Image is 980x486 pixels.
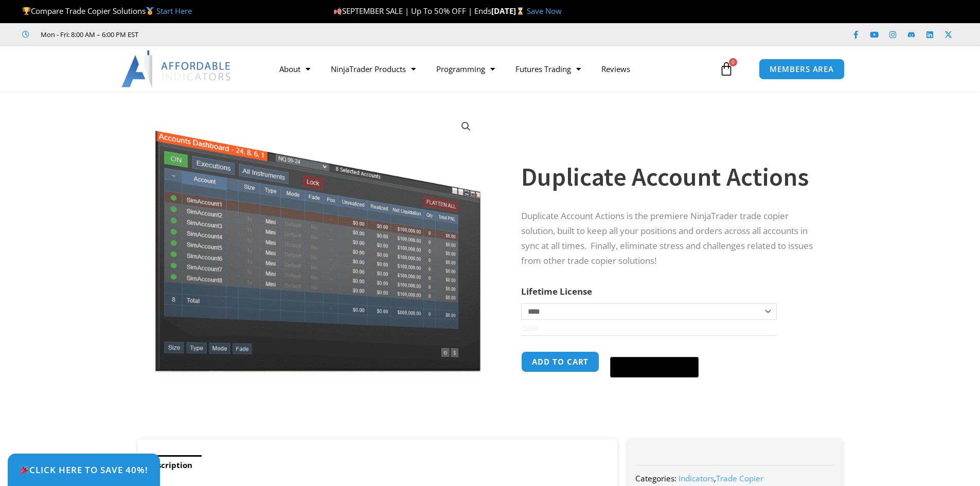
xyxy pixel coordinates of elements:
span: Compare Trade Copier Solutions [22,6,192,16]
span: Mon - Fri: 8:00 AM – 6:00 PM EST [38,28,138,41]
a: Clear options [521,325,537,332]
img: ⌛ [516,7,524,15]
img: 🍂 [334,7,342,15]
span: 0 [729,58,737,66]
a: Futures Trading [505,57,591,81]
a: Start Here [156,6,192,16]
iframe: Secure express checkout frame [608,350,701,351]
a: 🎉Click Here to save 40%! [8,454,160,486]
strong: [DATE] [491,6,527,16]
img: LogoAI | Affordable Indicators – NinjaTrader [121,50,232,87]
a: MEMBERS AREA [759,59,845,80]
img: 🥇 [146,7,154,15]
a: View full-screen image gallery [457,117,475,136]
a: About [269,57,320,81]
span: MEMBERS AREA [770,65,834,73]
a: Save Now [527,6,562,16]
img: 🎉 [20,465,29,474]
img: 🏆 [23,7,30,15]
h1: Duplicate Account Actions [521,159,822,195]
span: Click Here to save 40%! [20,465,148,474]
nav: Menu [269,57,717,81]
a: 0 [704,54,749,84]
img: Screenshot 2024-08-26 15414455555 [152,110,483,372]
iframe: Customer reviews powered by Trustpilot [153,29,307,40]
p: Duplicate Account Actions is the premiere NinjaTrader trade copier solution, built to keep all yo... [521,209,822,268]
a: Programming [426,57,505,81]
button: Buy with GPay [610,357,699,377]
span: SEPTEMBER SALE | Up To 50% OFF | Ends [333,6,491,16]
a: NinjaTrader Products [320,57,426,81]
label: Lifetime License [521,285,592,297]
button: Add to cart [521,351,599,372]
a: Reviews [591,57,640,81]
